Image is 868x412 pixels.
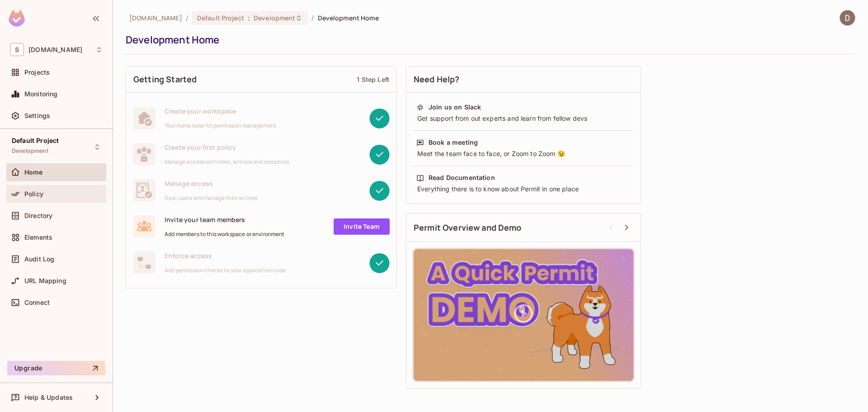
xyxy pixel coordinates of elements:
span: Your home base for permission management [165,122,276,129]
span: URL Mapping [24,277,66,284]
span: Connect [24,299,50,306]
span: Add members to this workspace or environment [165,231,285,238]
div: 1 Step Left [357,75,389,84]
span: Projects [24,69,50,76]
span: Development [254,14,295,22]
div: Get support from out experts and learn from fellow devs [416,114,631,123]
span: Home [24,169,43,176]
span: Add permission checks to your application code [165,267,286,274]
span: Create your workspace [165,107,276,115]
img: Dat Nghiem Quoc [840,10,855,25]
button: Upgrade [7,361,105,375]
span: Workspace: savameta.com [28,46,82,53]
span: the active workspace [129,14,182,22]
span: Development [12,147,48,155]
li: / [186,14,188,22]
span: Default Project [12,137,59,144]
span: Sync users and manage their access [165,194,257,202]
span: Manage access [165,179,257,188]
span: S [10,43,24,56]
div: Book a meeting [429,138,478,147]
span: Getting Started [133,74,197,85]
span: Settings [24,112,50,119]
span: Default Project [197,14,244,22]
span: Policy [24,190,43,198]
span: Need Help? [414,74,460,85]
span: Audit Log [24,256,54,263]
div: Development Home [126,33,851,47]
div: Meet the team face to face, or Zoom to Zoom 😉 [416,149,631,158]
span: Help & Updates [24,394,73,401]
span: Enforce access [165,251,286,260]
span: Directory [24,212,52,219]
span: Manage access with roles, actions and resources [165,158,289,166]
span: Invite your team members [165,215,285,224]
span: Create your first policy [165,143,289,152]
div: Join us on Slack [429,103,481,112]
span: : [247,14,250,22]
div: Read Documentation [429,173,495,182]
img: SReyMgAAAABJRU5ErkJggg== [9,10,25,27]
div: Everything there is to know about Permit in one place [416,185,631,194]
li: / [311,14,314,22]
span: Monitoring [24,90,58,98]
span: Elements [24,234,52,241]
span: Development Home [318,14,379,22]
span: Permit Overview and Demo [414,222,522,233]
a: Invite Team [334,218,390,235]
